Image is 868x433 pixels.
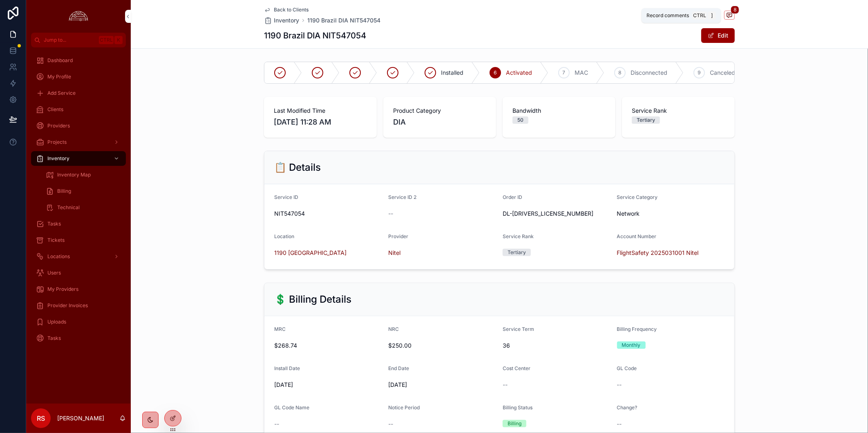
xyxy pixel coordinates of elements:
[508,420,521,427] div: Billing
[710,69,735,77] span: Canceled
[617,194,658,200] span: Service Category
[274,420,279,428] span: --
[31,298,126,313] a: Provider Invoices
[274,116,367,128] span: [DATE] 11:28 AM
[274,326,286,332] span: MRC
[503,381,508,389] span: --
[517,116,523,124] div: 50
[393,116,406,128] span: DIA
[57,204,80,211] span: Technical
[47,74,71,80] span: My Profile
[389,404,420,411] span: Notice Period
[494,69,497,76] span: 6
[274,107,367,115] span: Last Modified Time
[47,270,61,276] span: Users
[47,319,66,325] span: Uploads
[575,69,588,77] span: MAC
[274,404,309,411] span: GL Code Name
[31,249,126,264] a: Locations
[47,253,70,260] span: Locations
[41,200,126,215] a: Technical
[264,7,309,13] a: Back to Clients
[99,36,114,44] span: Ctrl
[31,331,126,346] a: Tasks
[307,16,380,25] a: 1190 Brazil DIA NIT547054
[617,420,622,428] span: --
[389,233,409,239] span: Provider
[26,47,131,356] div: scrollable content
[31,118,126,133] a: Providers
[389,326,399,332] span: NRC
[47,335,61,341] span: Tasks
[631,69,667,77] span: Disconnected
[47,155,69,162] span: Inventory
[701,28,735,43] button: Edit
[389,210,394,218] span: --
[274,7,309,13] span: Back to Clients
[31,282,126,297] a: My Providers
[31,151,126,166] a: Inventory
[274,233,294,239] span: Location
[731,6,739,14] span: 8
[503,365,530,371] span: Cost Center
[264,16,299,25] a: Inventory
[503,404,532,411] span: Billing Status
[617,233,657,239] span: Account Number
[31,233,126,248] a: Tickets
[503,210,611,218] span: DL-[DRIVERS_LICENSE_NUMBER]
[31,135,126,150] a: Projects
[31,266,126,280] a: Users
[389,249,401,257] a: Nitel
[508,249,526,256] div: Tertiary
[44,37,96,43] span: Jump to...
[47,302,88,309] span: Provider Invoices
[47,237,65,243] span: Tickets
[57,414,104,422] p: [PERSON_NAME]
[57,188,71,194] span: Billing
[57,172,91,178] span: Inventory Map
[617,381,622,389] span: --
[31,216,126,231] a: Tasks
[47,286,78,292] span: My Providers
[47,123,70,129] span: Providers
[692,11,707,20] span: Ctrl
[617,365,637,371] span: GL Code
[503,194,522,200] span: Order ID
[503,341,611,350] span: 36
[274,365,300,371] span: Install Date
[31,102,126,117] a: Clients
[31,315,126,329] a: Uploads
[617,249,699,257] span: FlightSafety ‭2025031001‬ Nitel
[274,16,299,25] span: Inventory
[637,116,655,124] div: Tertiary
[698,69,701,76] span: 9
[619,69,622,76] span: 8
[274,341,382,350] span: $268.74
[647,12,689,19] span: Record comments
[503,326,534,332] span: Service Term
[47,57,73,64] span: Dashboard
[31,86,126,100] a: Add Service
[47,90,76,96] span: Add Service
[31,69,126,84] a: My Profile
[503,233,534,239] span: Service Rank
[274,249,347,257] a: 1190 [GEOGRAPHIC_DATA]
[506,69,532,77] span: Activated
[67,10,90,23] img: App logo
[393,107,486,115] span: Product Category
[41,184,126,199] a: Billing
[274,381,382,389] span: [DATE]
[389,365,409,371] span: End Date
[389,381,497,389] span: [DATE]
[617,326,657,332] span: Billing Frequency
[389,420,394,428] span: --
[709,12,715,19] span: ]
[37,413,45,423] span: RS
[274,293,351,306] h2: 💲 Billing Details
[47,221,61,227] span: Tasks
[274,194,298,200] span: Service ID
[274,161,321,174] h2: 📋 Details
[617,210,640,218] span: Network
